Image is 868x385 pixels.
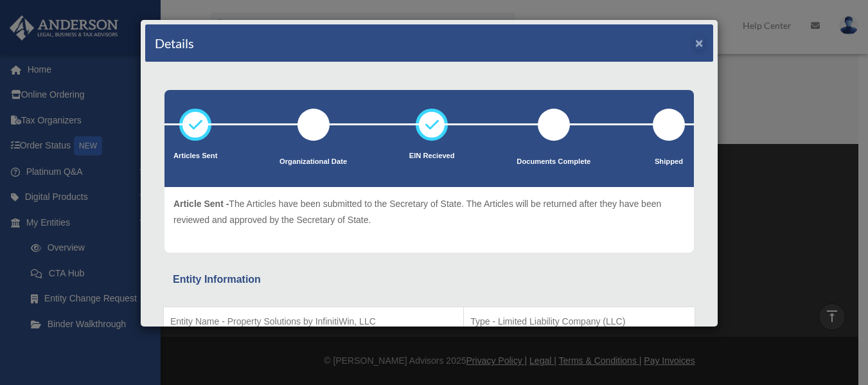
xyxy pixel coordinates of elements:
[173,196,685,228] p: The Articles have been submitted to the Secretary of State. The Articles will be returned after t...
[173,150,217,163] p: Articles Sent
[517,156,590,168] p: Documents Complete
[155,34,194,52] h4: Details
[695,36,704,49] button: ×
[470,314,688,330] p: Type - Limited Liability Company (LLC)
[279,156,347,168] p: Organizational Date
[653,156,685,168] p: Shipped
[173,271,686,289] div: Entity Information
[409,150,455,163] p: EIN Recieved
[170,314,457,330] p: Entity Name - Property Solutions by InfinitiWin, LLC
[173,199,229,209] span: Article Sent -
